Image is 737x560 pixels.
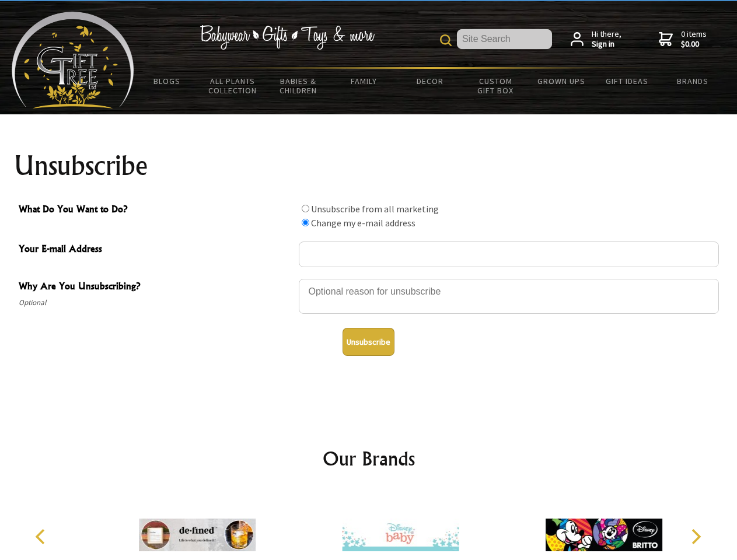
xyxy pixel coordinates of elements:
strong: Sign in [592,39,621,50]
label: Unsubscribe from all marketing [311,203,439,215]
a: Babies & Children [266,69,331,103]
h1: Unsubscribe [14,152,724,180]
input: What Do You Want to Do? [302,219,309,226]
a: 0 items$0.00 [659,29,707,50]
img: product search [440,34,452,46]
a: Custom Gift Box [463,69,529,103]
a: All Plants Collection [200,69,266,103]
input: Your E-mail Address [299,242,719,267]
a: Brands [660,69,726,93]
span: Why Are You Unsubscribing? [19,279,293,296]
input: Site Search [457,29,552,49]
input: What Do You Want to Do? [302,205,309,212]
img: Babyware - Gifts - Toys and more... [12,12,134,108]
img: Babywear - Gifts - Toys & more [200,25,375,50]
a: Decor [397,69,463,93]
button: Unsubscribe [343,328,394,356]
a: Grown Ups [528,69,594,93]
label: Change my e-mail address [311,217,415,229]
h2: Our Brands [23,444,714,473]
a: Family [331,69,397,93]
a: BLOGS [134,69,200,93]
textarea: Why Are You Unsubscribing? [299,279,719,314]
button: Previous [29,524,55,549]
a: Gift Ideas [594,69,660,93]
span: Hi there, [592,29,621,50]
a: Hi there,Sign in [571,29,621,50]
span: Optional [19,296,293,310]
span: 0 items [681,29,707,50]
strong: $0.00 [681,39,707,50]
span: Your E-mail Address [19,242,293,258]
span: What Do You Want to Do? [19,202,293,219]
button: Next [683,524,708,549]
